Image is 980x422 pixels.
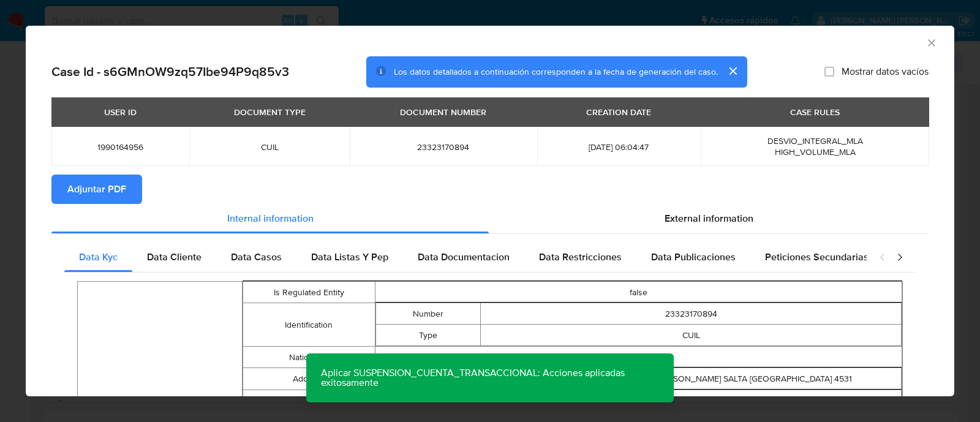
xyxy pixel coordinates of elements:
[243,347,375,368] td: Nationality
[539,250,622,264] span: Data Restricciones
[375,368,481,390] td: Full Address
[481,303,902,325] td: 23323170894
[51,64,289,80] h2: Case Id - s6GMnOW9zq57Ibe94P9q85v3
[842,66,929,78] span: Mostrar datos vacíos
[375,282,902,303] td: false
[375,347,902,368] td: AR
[775,146,856,158] span: HIGH_VOLUME_MLA
[394,66,718,78] span: Los datos detallados a continuación corresponden a la fecha de generación del caso.
[651,250,736,264] span: Data Publicaciones
[481,325,902,346] td: CUIL
[824,67,834,77] input: Mostrar datos vacíos
[311,250,388,264] span: Data Listas Y Pep
[243,368,375,390] td: Address
[79,250,118,264] span: Data Kyc
[393,102,494,122] div: DOCUMENT NUMBER
[26,26,954,396] div: closure-recommendation-modal
[51,175,142,204] button: Adjuntar PDF
[64,243,867,272] div: Detailed internal info
[552,141,686,153] span: [DATE] 06:04:47
[665,211,753,225] span: External information
[481,368,902,390] td: 25 [PERSON_NAME] 0 0 AGUAS [PERSON_NAME] SALTA [GEOGRAPHIC_DATA] 4531
[375,390,481,412] td: Address
[925,37,937,48] button: Cerrar ventana
[243,390,375,412] td: Email
[227,102,313,122] div: DOCUMENT TYPE
[718,56,747,86] button: cerrar
[783,102,847,122] div: CASE RULES
[418,250,510,264] span: Data Documentacion
[243,282,375,303] td: Is Regulated Entity
[147,250,202,264] span: Data Cliente
[579,102,658,122] div: CREATION DATE
[66,141,175,153] span: 1990164956
[364,141,522,153] span: 23323170894
[97,102,144,122] div: USER ID
[375,325,481,346] td: Type
[481,390,902,412] td: [EMAIL_ADDRESS][DOMAIN_NAME]
[227,211,314,225] span: Internal information
[243,303,375,347] td: Identification
[375,303,481,325] td: Number
[51,204,929,233] div: Detailed info
[231,250,282,264] span: Data Casos
[67,176,126,203] span: Adjuntar PDF
[767,135,863,147] span: DESVIO_INTEGRAL_MLA
[765,250,869,264] span: Peticiones Secundarias
[204,141,335,153] span: CUIL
